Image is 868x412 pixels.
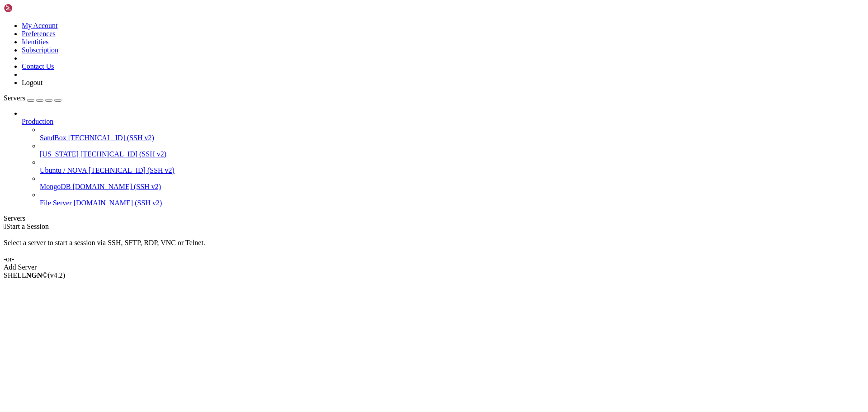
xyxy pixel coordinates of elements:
[40,183,71,190] span: MongoDB
[68,134,154,142] span: [TECHNICAL_ID] (SSH v2)
[22,62,54,70] a: Contact Us
[22,118,53,125] span: Production
[22,38,49,46] a: Identities
[40,134,66,142] span: SandBox
[40,166,87,174] span: Ubuntu / NOVA
[22,118,864,126] a: Production
[40,158,864,175] li: Ubuntu / NOVA [TECHNICAL_ID] (SSH v2)
[72,183,161,190] span: [DOMAIN_NAME] (SSH v2)
[22,109,864,207] li: Production
[22,79,42,86] a: Logout
[40,142,864,158] li: [US_STATE] [TECHNICAL_ID] (SSH v2)
[4,271,65,279] span: SHELL ©
[40,175,864,191] li: MongoDB [DOMAIN_NAME] (SSH v2)
[40,126,864,142] li: SandBox [TECHNICAL_ID] (SSH v2)
[40,199,72,207] span: File Server
[89,166,175,174] span: [TECHNICAL_ID] (SSH v2)
[40,199,864,207] a: File Server [DOMAIN_NAME] (SSH v2)
[80,150,166,158] span: [TECHNICAL_ID] (SSH v2)
[26,271,42,279] b: NGN
[40,150,864,158] a: [US_STATE] [TECHNICAL_ID] (SSH v2)
[4,263,864,271] div: Add Server
[40,191,864,207] li: File Server [DOMAIN_NAME] (SSH v2)
[4,94,25,102] span: Servers
[4,231,864,263] div: Select a server to start a session via SSH, SFTP, RDP, VNC or Telnet. -or-
[4,94,61,102] a: Servers
[6,223,49,230] span: Start a Session
[22,22,58,29] a: My Account
[74,199,162,207] span: [DOMAIN_NAME] (SSH v2)
[22,46,58,54] a: Subscription
[40,183,864,191] a: MongoDB [DOMAIN_NAME] (SSH v2)
[40,134,864,142] a: SandBox [TECHNICAL_ID] (SSH v2)
[40,150,79,158] span: [US_STATE]
[48,271,66,279] span: 4.2.0
[22,30,56,38] a: Preferences
[40,166,864,175] a: Ubuntu / NOVA [TECHNICAL_ID] (SSH v2)
[4,214,864,223] div: Servers
[4,223,6,230] span: 
[4,4,56,13] img: Shellngn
